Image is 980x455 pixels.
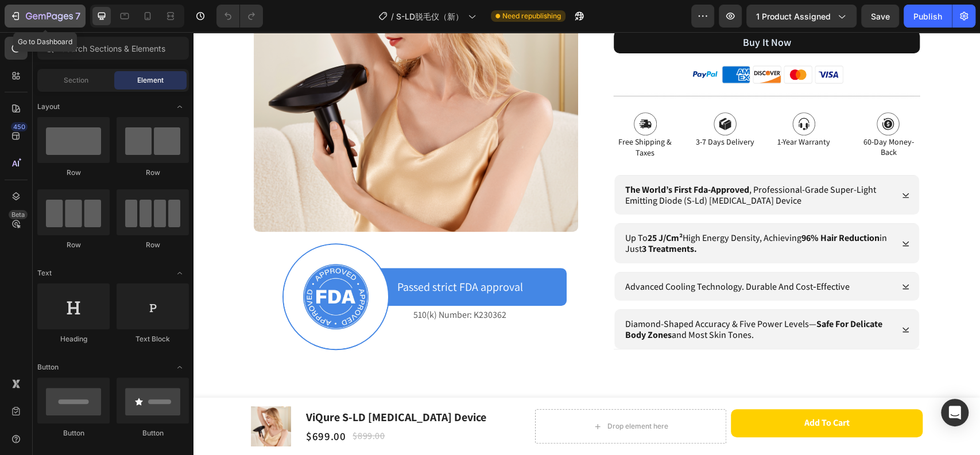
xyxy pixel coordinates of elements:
p: free shipping & taxes [421,104,482,125]
span: Text [37,268,52,278]
span: Need republishing [502,11,561,21]
button: 1 product assigned [746,5,857,28]
div: $899.00 [158,397,192,411]
span: Toggle open [171,264,189,282]
p: , professional-grade super-light emitting diode (s-ld) [MEDICAL_DATA] device [432,152,697,174]
img: gempages_492455156382696671-1b608361-b86f-4357-ba3d-cad7f408d020.svg [599,80,622,103]
div: Button [37,428,110,438]
div: Publish [913,10,942,22]
div: $699.00 [111,396,153,413]
div: Undo/Redo [216,5,263,28]
span: Element [137,75,164,85]
div: Buy It Now [549,3,598,17]
strong: safe for delicate body zones [432,286,689,309]
p: 3-7 days delivery [502,104,561,115]
button: 7 [5,5,86,28]
strong: 25 j/cm² [454,200,489,212]
span: Toggle open [171,358,189,376]
strong: 96% hair reduction [608,200,686,212]
span: Button [37,362,59,372]
div: Button [117,428,189,438]
div: Row [117,240,189,250]
p: 7 [75,9,80,23]
h1: ViQure S-LD [MEDICAL_DATA] Device [111,376,335,394]
p: 510(k) Number: K230362 [161,275,372,291]
span: Save [871,11,890,21]
div: Text Block [117,334,189,344]
input: Search Sections & Elements [37,37,189,60]
img: gempages_492455156382696671-eb3d4127-02a2-44f1-99ee-a2adea31db15.svg [520,80,543,103]
div: Beta [9,210,28,219]
div: Open Intercom Messenger [941,399,969,426]
button: Save [861,5,899,28]
div: Row [37,168,110,178]
div: 450 [11,122,28,131]
strong: the world’s first fda-approved [432,151,556,164]
div: Row [117,168,189,178]
div: Row [37,240,110,250]
img: gempages_492455156382696671-e1623231-abf2-4e01-9eb6-7fec28f2c755.jpg [89,211,196,318]
p: up to high energy density, achieving in just [432,200,697,222]
p: Passed strict FDA approval [161,244,372,265]
span: S-LD脱毛仪（新） [396,10,463,22]
div: Add to cart [611,385,656,397]
div: Heading [37,334,110,344]
button: Add to cart [537,377,729,405]
span: Section [64,75,88,85]
span: / [391,10,394,22]
span: Layout [37,102,60,112]
iframe: Design area [193,32,980,455]
span: 1 product assigned [756,10,831,22]
p: 1-year warranty [584,104,637,115]
img: gempages_492455156382696671-16ab46aa-7185-4373-bc18-ac528cf686de.svg [683,80,706,103]
strong: 3 treatments. [448,211,503,223]
img: gempages_492455156382696671-b67f1126-ac59-4584-9f9b-a2e0236e0e09.svg [440,80,463,103]
span: Toggle open [171,98,189,116]
p: diamond-shaped accuracy & five power levels— and most skin tones. [432,286,697,308]
p: 60-day money-back [665,104,725,125]
button: Publish [904,5,952,28]
p: advanced cooling technology. durable and cost‑effective [432,249,656,260]
div: Drop element here [413,390,474,399]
